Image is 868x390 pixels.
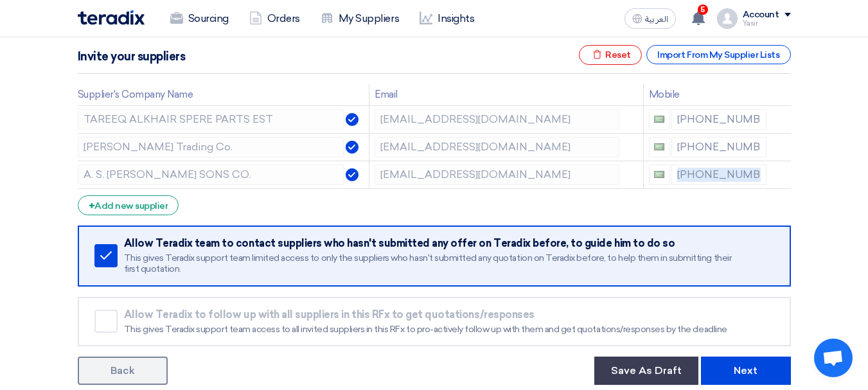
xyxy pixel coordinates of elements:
a: Insights [409,4,484,33]
div: Allow Teradix to follow up with all suppliers in this RFx to get quotations/responses [124,308,773,321]
span: 5 [698,4,708,15]
a: Sourcing [160,4,239,33]
input: Email [375,109,619,130]
div: Open chat [814,339,853,377]
div: Account [743,10,779,21]
input: Supplier Name [78,137,344,157]
input: Supplier Name [78,109,344,130]
img: Verified Account [346,141,359,154]
input: Email [375,164,619,185]
div: Import From My Supplier Lists [646,45,790,64]
button: العربية [624,8,676,29]
img: Teradix logo [78,10,145,25]
th: Supplier's Company Name [78,84,369,105]
img: profile_test.png [717,8,738,29]
div: Add new supplier [78,195,179,215]
div: Reset [579,45,642,65]
button: Save As Draft [594,357,698,385]
th: Mobile [643,84,772,105]
div: Yasir [743,20,791,27]
span: العربية [645,15,668,24]
a: Orders [239,4,310,33]
div: This gives Teradix support team access to all invited suppliers in this RFx to pro-actively follo... [124,324,773,335]
span: + [89,200,95,212]
th: Email [369,84,644,105]
button: Next [701,357,791,385]
img: Verified Account [346,113,359,126]
h5: Invite your suppliers [78,50,186,63]
input: Supplier Name [78,164,344,185]
img: Verified Account [346,168,359,181]
input: Email [375,137,619,157]
a: My Suppliers [310,4,409,33]
div: This gives Teradix support team limited access to only the suppliers who hasn't submitted any quo... [124,253,773,275]
div: Allow Teradix team to contact suppliers who hasn't submitted any offer on Teradix before, to guid... [124,237,773,250]
a: Back [78,357,168,385]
